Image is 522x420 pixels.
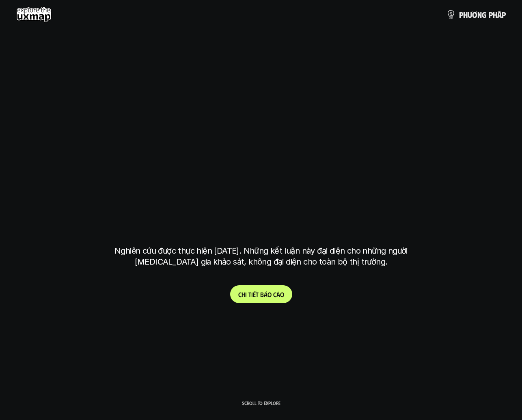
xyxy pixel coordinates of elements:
span: o [280,291,284,298]
span: t [248,291,251,298]
span: ế [253,291,256,298]
span: p [489,10,493,19]
h1: phạm vi công việc của [113,136,409,170]
span: á [264,291,267,298]
span: ư [468,10,472,19]
span: h [242,291,245,298]
span: g [482,10,487,19]
span: á [276,291,280,298]
h6: Kết quả nghiên cứu [233,118,295,127]
span: h [463,10,468,19]
a: Chitiếtbáocáo [230,285,292,303]
span: b [260,291,264,298]
span: i [245,291,247,298]
span: h [493,10,497,19]
span: C [238,291,242,298]
span: p [459,10,463,19]
span: c [273,291,276,298]
span: t [256,291,259,298]
span: á [497,10,502,19]
span: o [267,291,272,298]
span: i [251,291,253,298]
p: Scroll to explore [242,400,280,406]
a: phươngpháp [446,6,506,23]
span: n [477,10,482,19]
p: Nghiên cứu được thực hiện [DATE]. Những kết luận này đại diện cho những người [MEDICAL_DATA] gia ... [109,246,413,267]
span: p [502,10,506,19]
h1: tại [GEOGRAPHIC_DATA] [116,200,406,234]
span: ơ [472,10,477,19]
